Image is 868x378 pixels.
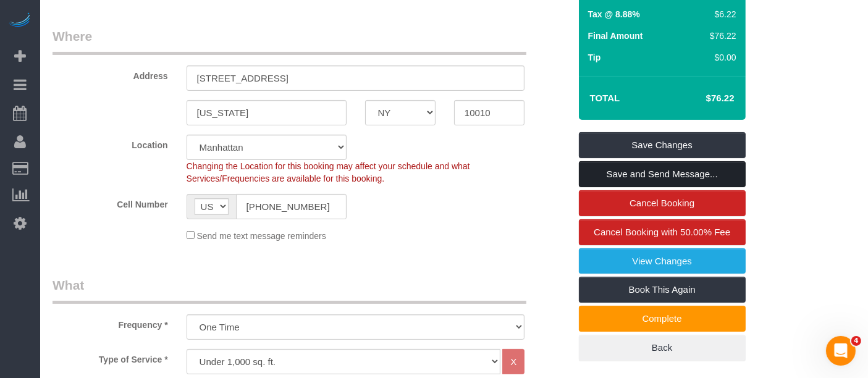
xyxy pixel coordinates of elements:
[579,190,746,216] a: Cancel Booking
[187,100,347,125] input: City
[579,277,746,303] a: Book This Again
[7,12,32,30] img: Automaid Logo
[699,51,736,64] div: $0.00
[454,100,525,125] input: Zip Code
[53,276,526,304] legend: What
[579,132,746,158] a: Save Changes
[43,194,177,211] label: Cell Number
[579,335,746,361] a: Back
[851,336,861,346] span: 4
[579,248,746,274] a: View Changes
[43,314,177,331] label: Frequency *
[579,219,746,245] a: Cancel Booking with 50.00% Fee
[43,135,177,151] label: Location
[53,27,526,55] legend: Where
[579,306,746,332] a: Complete
[43,349,177,366] label: Type of Service *
[588,30,643,42] label: Final Amount
[594,227,730,237] span: Cancel Booking with 50.00% Fee
[196,231,326,241] span: Send me text message reminders
[187,161,470,183] span: Changing the Location for this booking may affect your schedule and what Services/Frequencies are...
[588,51,601,64] label: Tip
[43,65,177,82] label: Address
[588,8,640,20] label: Tax @ 8.88%
[699,8,736,20] div: $6.22
[579,161,746,187] a: Save and Send Message...
[699,30,736,42] div: $76.22
[826,336,856,366] iframe: Intercom live chat
[236,194,347,219] input: Cell Number
[668,93,734,104] h4: $76.22
[590,93,620,103] strong: Total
